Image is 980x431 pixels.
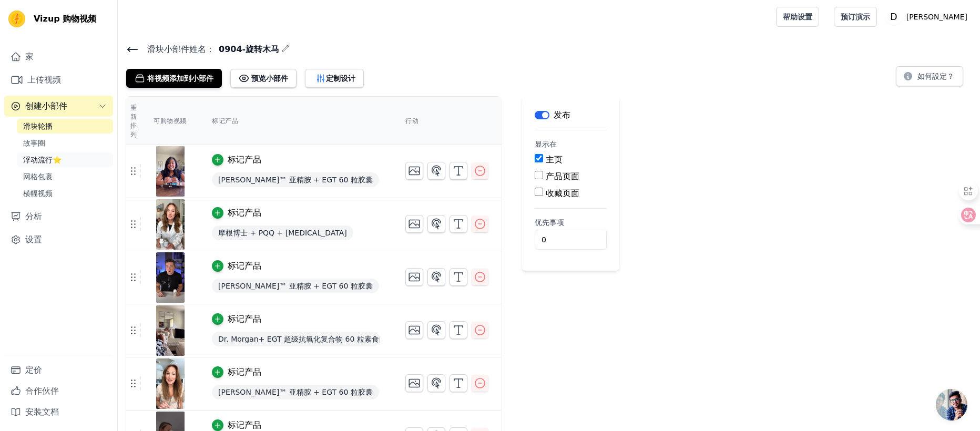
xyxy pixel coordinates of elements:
[156,199,185,250] img: vizup-images-a1d2.png
[218,229,347,237] font: 摩根博士 + PQQ + [MEDICAL_DATA]
[212,207,261,219] button: 标记产品
[4,402,113,423] a: 安装文档
[546,155,563,165] font: 主页
[834,7,877,27] a: 预订演示
[281,42,290,56] div: 编辑姓名
[25,407,59,417] font: 安装文档
[219,44,279,54] font: 0904-旋转木马
[251,74,288,83] font: 预览小部件
[218,388,373,396] font: [PERSON_NAME]™ 亚精胺 + EGT 60 粒胶囊
[783,13,812,21] font: 帮助设置
[147,44,189,54] font: 滑块小部件
[4,96,113,117] button: 创建小部件
[936,389,967,420] div: 开放式聊天
[906,13,967,21] font: [PERSON_NAME]
[535,140,557,148] font: 显示在
[305,69,364,88] button: 定制设计
[405,268,423,286] button: 更改缩略图
[4,360,113,381] a: 定价
[25,52,34,61] font: 家
[896,66,963,86] button: 如何設定？
[156,146,185,197] img: vizup-images-cedc.png
[218,282,373,290] font: [PERSON_NAME]™ 亚精胺 + EGT 60 粒胶囊
[130,104,137,138] font: 重新排列
[776,7,819,27] a: 帮助设置
[23,122,53,130] font: 滑块轮播
[17,169,113,184] a: 网格包裹
[218,335,394,343] font: Dr. Morgan+ EGT 超级抗氧化复合物 60 粒素食胶囊
[405,374,423,392] button: 更改缩略图
[554,110,570,120] font: 发布
[23,139,45,147] font: 故事圈
[4,229,113,250] a: 设置
[841,13,870,21] font: 预订演示
[228,367,261,377] font: 标记产品
[228,314,261,324] font: 标记产品
[212,313,261,325] button: 标记产品
[4,381,113,402] a: 合作伙伴
[405,321,423,339] button: 更改缩略图
[25,386,59,396] font: 合作伙伴
[405,117,418,125] font: 行动
[156,305,185,356] img: vizup-images-9ace.png
[25,211,42,221] font: 分析
[23,172,53,181] font: 网格包裹
[23,189,53,198] font: 横幅视频
[890,12,897,22] text: D
[326,74,355,83] font: 定制设计
[546,171,579,181] font: 产品页面
[405,162,423,180] button: 更改缩略图
[546,188,579,198] font: 收藏页面
[156,358,185,409] img: vizup-images-ab49.png
[17,186,113,201] a: 横幅视频
[189,44,215,54] font: 姓名：
[17,136,113,150] a: 故事圈
[228,155,261,165] font: 标记产品
[212,153,261,166] button: 标记产品
[25,234,42,244] font: 设置
[17,152,113,167] a: 浮动流行⭐
[405,215,423,233] button: 更改缩略图
[228,420,261,430] font: 标记产品
[27,75,61,85] font: 上传视频
[4,69,113,90] a: 上传视频
[230,69,297,88] button: 预览小部件
[885,7,972,26] button: D [PERSON_NAME]
[17,119,113,134] a: 滑块轮播
[8,11,25,27] img: Vizup
[147,74,213,83] font: 将视频添加到小部件
[535,218,564,227] font: 优先事项
[25,101,67,111] font: 创建小部件
[34,14,96,24] font: Vizup 购物视频
[4,46,113,67] a: 家
[126,69,222,88] button: 将视频添加到小部件
[154,117,187,125] font: 可购物视频
[917,72,954,80] font: 如何設定？
[212,366,261,378] button: 标记产品
[25,365,42,375] font: 定价
[896,74,963,84] a: 如何設定？
[212,260,261,272] button: 标记产品
[228,208,261,218] font: 标记产品
[228,261,261,271] font: 标记产品
[23,156,62,164] font: 浮动流行⭐
[156,252,185,303] img: vizup-images-2186.png
[218,176,373,184] font: [PERSON_NAME]™ 亚精胺 + EGT 60 粒胶囊
[4,206,113,227] a: 分析
[212,117,238,125] font: 标记产品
